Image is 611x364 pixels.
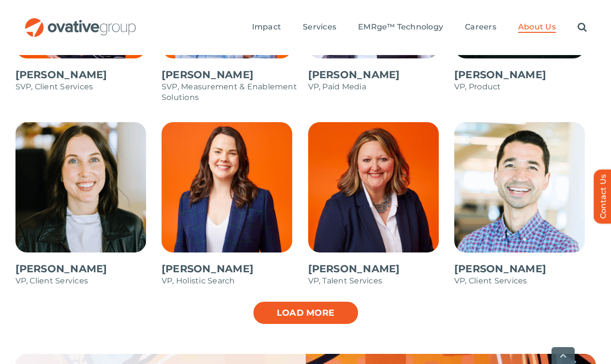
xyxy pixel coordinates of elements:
nav: Menu [252,12,587,43]
a: Services [303,22,336,33]
span: Services [303,22,336,32]
a: Impact [252,22,281,33]
span: About Us [518,22,556,32]
span: EMRge™ Technology [358,22,443,32]
a: Load more [253,301,359,325]
span: Impact [252,22,281,32]
a: Search [578,22,587,33]
a: EMRge™ Technology [358,22,443,33]
a: OG_Full_horizontal_RGB [24,17,137,26]
a: Careers [465,22,496,33]
span: Careers [465,22,496,32]
a: About Us [518,22,556,33]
